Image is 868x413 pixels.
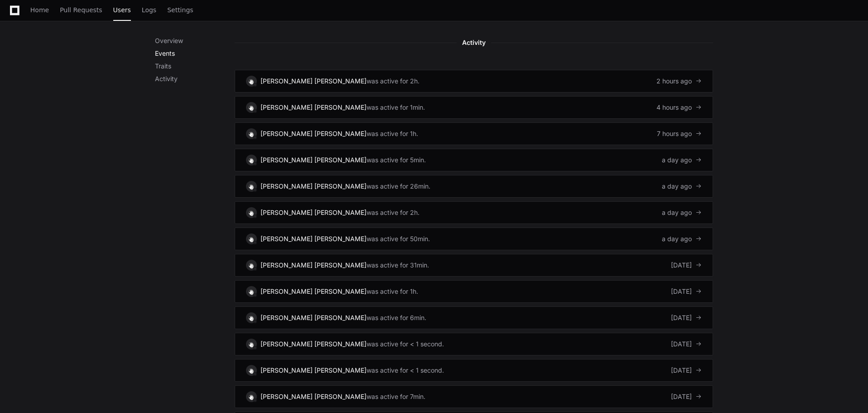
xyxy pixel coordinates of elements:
div: [PERSON_NAME] [PERSON_NAME] [260,182,366,191]
div: was active for 2h. [366,208,420,217]
img: 10.svg [247,234,256,243]
div: was active for 1h. [366,129,418,138]
div: was active for 26min. [366,182,430,191]
div: was active for < 1 second. [366,340,444,349]
a: [PERSON_NAME] [PERSON_NAME]was active for < 1 second.[DATE] [235,333,713,355]
div: [DATE] [671,392,702,401]
div: 2 hours ago [656,77,702,86]
p: Activity [155,74,235,83]
span: Home [30,7,49,13]
div: 4 hours ago [656,103,702,112]
a: [PERSON_NAME] [PERSON_NAME]was active for 7min.[DATE] [235,385,713,408]
div: a day ago [662,182,702,191]
img: 10.svg [247,392,256,401]
img: 10.svg [247,103,256,112]
div: was active for 50min. [366,234,430,243]
span: Activity [457,37,491,48]
div: was active for 5min. [366,155,426,165]
div: was active for 7min. [366,392,425,401]
a: [PERSON_NAME] [PERSON_NAME]was active for 31min.[DATE] [235,254,713,277]
a: [PERSON_NAME] [PERSON_NAME]was active for 5min.a day ago [235,149,713,171]
div: 7 hours ago [657,129,702,138]
img: 10.svg [247,366,256,374]
img: 10.svg [247,287,256,296]
div: [PERSON_NAME] [PERSON_NAME] [260,313,366,322]
span: Pull Requests [60,7,102,13]
p: Traits [155,62,235,71]
div: [DATE] [671,340,702,349]
div: was active for 1h. [366,287,418,296]
div: was active for 1min. [366,103,425,112]
div: was active for 31min. [366,261,429,270]
div: [PERSON_NAME] [PERSON_NAME] [260,129,366,138]
p: Overview [155,36,235,45]
div: [DATE] [671,261,702,270]
div: was active for 2h. [366,77,420,86]
img: 10.svg [247,155,256,164]
span: Logs [142,7,156,13]
div: [PERSON_NAME] [PERSON_NAME] [260,208,366,217]
a: [PERSON_NAME] [PERSON_NAME]was active for 1h.[DATE] [235,280,713,303]
img: 10.svg [247,182,256,190]
div: a day ago [662,155,702,165]
div: [DATE] [671,313,702,322]
div: [PERSON_NAME] [PERSON_NAME] [260,261,366,270]
div: [PERSON_NAME] [PERSON_NAME] [260,287,366,296]
div: was active for < 1 second. [366,366,444,375]
a: [PERSON_NAME] [PERSON_NAME]was active for 1h.7 hours ago [235,122,713,145]
div: was active for 6min. [366,313,426,322]
a: [PERSON_NAME] [PERSON_NAME]was active for < 1 second.[DATE] [235,359,713,382]
a: [PERSON_NAME] [PERSON_NAME]was active for 2h.2 hours ago [235,70,713,92]
img: 10.svg [247,129,256,138]
div: [PERSON_NAME] [PERSON_NAME] [260,392,366,401]
div: [DATE] [671,366,702,375]
p: Events [155,49,235,58]
div: [DATE] [671,287,702,296]
img: 10.svg [247,261,256,269]
div: a day ago [662,208,702,217]
a: [PERSON_NAME] [PERSON_NAME]was active for 50min.a day ago [235,228,713,250]
img: 10.svg [247,340,256,348]
a: [PERSON_NAME] [PERSON_NAME]was active for 1min.4 hours ago [235,96,713,119]
div: [PERSON_NAME] [PERSON_NAME] [260,340,366,349]
img: 10.svg [247,313,256,322]
img: 10.svg [247,208,256,217]
a: [PERSON_NAME] [PERSON_NAME]was active for 2h.a day ago [235,201,713,224]
div: a day ago [662,234,702,243]
span: Settings [167,7,193,13]
div: [PERSON_NAME] [PERSON_NAME] [260,103,366,112]
div: [PERSON_NAME] [PERSON_NAME] [260,77,366,86]
a: [PERSON_NAME] [PERSON_NAME]was active for 6min.[DATE] [235,306,713,329]
div: [PERSON_NAME] [PERSON_NAME] [260,366,366,375]
div: [PERSON_NAME] [PERSON_NAME] [260,234,366,243]
div: [PERSON_NAME] [PERSON_NAME] [260,155,366,165]
a: [PERSON_NAME] [PERSON_NAME]was active for 26min.a day ago [235,175,713,198]
span: Users [113,7,131,13]
img: 10.svg [247,77,256,85]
